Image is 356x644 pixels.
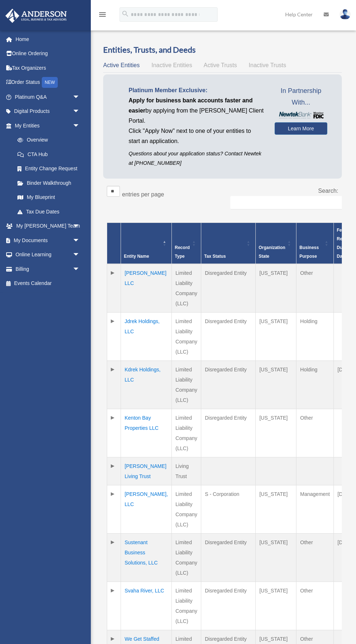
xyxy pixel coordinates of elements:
td: Limited Liability Company (LLC) [172,582,201,630]
a: Digital Productsarrow_drop_down [5,104,91,119]
i: menu [98,10,107,19]
span: Inactive Entities [151,62,192,68]
a: Order StatusNEW [5,75,91,90]
p: by applying from the [PERSON_NAME] Client Portal. [129,95,264,126]
span: Active Trusts [204,62,237,68]
span: arrow_drop_down [73,262,87,277]
img: NewtekBankLogoSM.png [278,112,324,118]
td: [US_STATE] [255,582,296,630]
td: Kdrek Holdings, LLC [121,361,172,409]
td: Jdrek Holdings, LLC [121,313,172,361]
p: Questions about your application status? Contact Newtek at [PHONE_NUMBER] [129,149,264,167]
th: Entity Name: Activate to invert sorting [121,223,172,264]
td: Disregarded Entity [201,534,255,582]
img: User Pic [340,9,351,20]
td: Limited Liability Company (LLC) [172,409,201,457]
td: Disregarded Entity [201,313,255,361]
td: Sustenant Business Solutions, LLC [121,534,172,582]
a: Tax Due Dates [10,204,87,219]
td: Limited Liability Company (LLC) [172,485,201,534]
a: Tax Organizers [5,61,91,75]
td: [US_STATE] [255,264,296,313]
td: Other [296,534,334,582]
td: Limited Liability Company (LLC) [172,361,201,409]
span: Inactive Trusts [249,62,286,68]
td: [US_STATE] [255,534,296,582]
td: Living Trust [172,457,201,485]
td: Disregarded Entity [201,582,255,630]
a: Billingarrow_drop_down [5,262,91,276]
a: menu [98,13,107,19]
a: My Entitiesarrow_drop_down [5,118,87,133]
label: entries per page [122,191,164,197]
td: Kenton Bay Properties LLC [121,409,172,457]
td: Other [296,582,334,630]
span: In Partnership With... [275,85,327,108]
div: NEW [42,77,58,88]
td: Limited Liability Company (LLC) [172,264,201,313]
span: Active Entities [103,62,139,68]
a: My Blueprint [10,190,87,205]
td: Management [296,485,334,534]
td: Disregarded Entity [201,409,255,457]
span: arrow_drop_down [73,219,87,234]
span: Business Purpose [299,245,319,259]
a: Events Calendar [5,276,91,291]
td: [PERSON_NAME] Living Trust [121,457,172,485]
td: Disregarded Entity [201,361,255,409]
th: Business Purpose: Activate to sort [296,223,334,264]
td: [US_STATE] [255,361,296,409]
td: [US_STATE] [255,313,296,361]
td: [PERSON_NAME] LLC [121,264,172,313]
span: Apply for business bank accounts faster and easier [129,97,252,114]
td: [US_STATE] [255,409,296,457]
a: Platinum Q&Aarrow_drop_down [5,90,91,104]
td: [US_STATE] [255,485,296,534]
span: arrow_drop_down [73,104,87,119]
th: Record Type: Activate to sort [172,223,201,264]
td: [PERSON_NAME], LLC [121,485,172,534]
span: Entity Name [124,254,149,259]
a: Online Learningarrow_drop_down [5,248,91,262]
td: Holding [296,313,334,361]
span: Tax Status [204,254,226,259]
h3: Entities, Trusts, and Deeds [103,44,342,56]
span: Record Type [175,245,190,259]
td: Limited Liability Company (LLC) [172,534,201,582]
th: Tax Status: Activate to sort [201,223,255,264]
a: Home [5,32,91,46]
a: Binder Walkthrough [10,176,87,190]
p: Click "Apply Now" next to one of your entities to start an application. [129,126,264,146]
td: Limited Liability Company (LLC) [172,313,201,361]
span: arrow_drop_down [73,233,87,248]
td: Disregarded Entity [201,264,255,313]
a: Learn More [275,122,327,135]
a: My Documentsarrow_drop_down [5,233,91,248]
span: Federal Return Due Date [337,228,352,259]
a: Online Ordering [5,46,91,61]
td: S - Corporation [201,485,255,534]
td: Other [296,409,334,457]
span: Organization State [259,245,285,259]
label: Search: [318,188,338,194]
span: arrow_drop_down [73,90,87,105]
span: arrow_drop_down [73,248,87,262]
i: search [121,10,129,18]
a: My [PERSON_NAME] Teamarrow_drop_down [5,219,91,233]
td: Svaha River, LLC [121,582,172,630]
td: Other [296,264,334,313]
a: CTA Hub [10,147,87,162]
p: Platinum Member Exclusive: [129,85,264,95]
td: Holding [296,361,334,409]
a: Overview [10,133,84,147]
th: Organization State: Activate to sort [255,223,296,264]
span: arrow_drop_down [73,118,87,133]
img: Anderson Advisors Platinum Portal [3,9,69,23]
a: Entity Change Request [10,162,87,176]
